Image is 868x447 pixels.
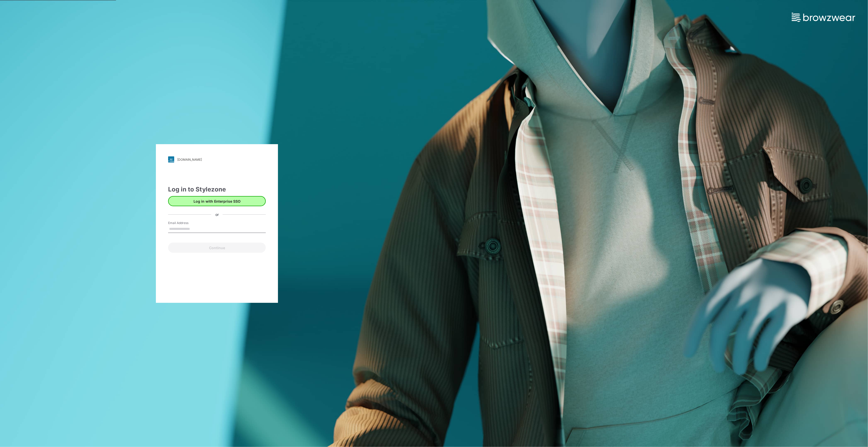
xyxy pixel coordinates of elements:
[177,158,202,161] div: [DOMAIN_NAME]
[168,196,266,206] button: Log in with Enterprise SSO
[168,221,204,225] label: Email Address
[168,156,174,162] img: svg+xml;base64,PHN2ZyB3aWR0aD0iMjgiIGhlaWdodD0iMjgiIHZpZXdCb3g9IjAgMCAyOCAyOCIgZmlsbD0ibm9uZSIgeG...
[168,185,266,194] div: Log in to Stylezone
[211,212,223,217] div: or
[168,156,266,162] a: [DOMAIN_NAME]
[792,13,855,22] img: browzwear-logo.73288ffb.svg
